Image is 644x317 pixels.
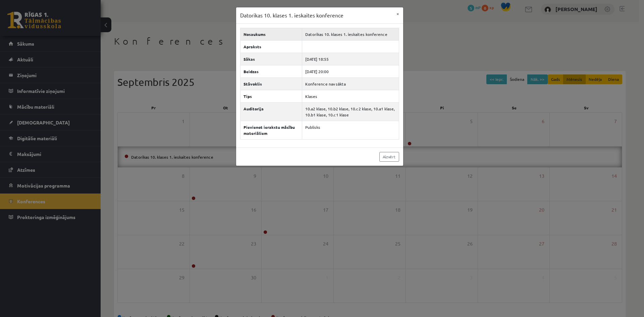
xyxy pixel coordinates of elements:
[302,121,399,139] td: Publisks
[240,11,343,19] h3: Datorikas 10. klases 1. ieskaites konference
[240,40,302,53] th: Apraksts
[240,28,302,40] th: Nosaukums
[240,121,302,139] th: Pievienot ierakstu mācību materiāliem
[302,90,399,102] td: Klases
[302,65,399,77] td: [DATE] 20:00
[302,77,399,90] td: Konference nav sākta
[240,77,302,90] th: Stāvoklis
[302,102,399,121] td: 10.a2 klase, 10.b2 klase, 10.c2 klase, 10.a1 klase, 10.b1 klase, 10.c1 klase
[302,53,399,65] td: [DATE] 18:55
[240,53,302,65] th: Sākas
[392,7,403,20] button: ×
[240,65,302,77] th: Beidzas
[240,90,302,102] th: Tips
[302,28,399,40] td: Datorikas 10. klases 1. ieskaites konference
[240,102,302,121] th: Auditorija
[379,152,399,162] a: Aizvērt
